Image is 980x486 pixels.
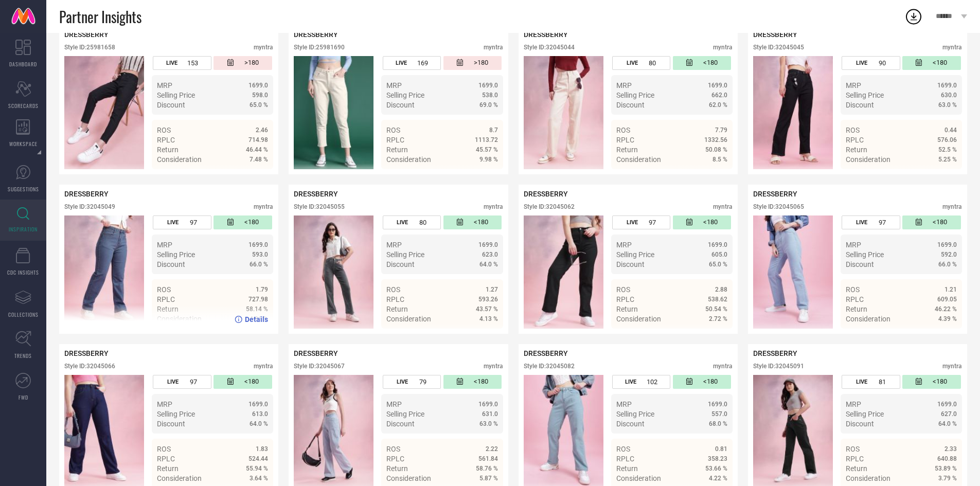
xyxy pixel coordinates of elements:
span: >180 [474,59,488,67]
span: ROS [386,126,400,134]
span: Selling Price [616,410,654,418]
span: Discount [616,420,645,428]
div: Click to view image [64,215,144,329]
div: myntra [254,44,273,51]
span: 0.81 [715,445,727,453]
span: WORKSPACE [9,140,38,148]
div: Number of days the style has been live on the platform [612,215,670,229]
span: Return [616,146,638,154]
span: Discount [616,260,645,268]
div: Number of days the style has been live on the platform [842,215,900,229]
span: Return [616,464,638,473]
span: 64.0 % [250,420,268,427]
span: Details [245,174,268,182]
span: Return [386,305,408,313]
span: <180 [933,377,947,386]
span: TRENDS [14,352,32,359]
span: Selling Price [386,410,424,418]
span: LIVE [856,60,867,66]
span: 79 [419,378,426,386]
span: Discount [157,260,185,268]
span: Selling Price [386,250,424,259]
span: 46.44 % [246,146,268,153]
span: 2.72 % [709,315,727,322]
img: Style preview image [64,56,144,169]
span: 609.05 [937,296,957,303]
div: Click to view image [524,215,603,329]
span: MRP [616,81,632,89]
div: Style ID: 32045049 [64,203,115,210]
div: Number of days the style has been live on the platform [612,56,670,70]
span: 2.88 [715,286,727,293]
span: 8.5 % [712,156,727,163]
a: Details [694,174,727,182]
span: RPLC [846,455,864,463]
span: MRP [846,241,861,249]
div: Style ID: 32045045 [753,44,804,51]
span: COLLECTIONS [8,311,39,318]
span: 43.57 % [476,305,498,313]
span: Discount [846,260,874,268]
span: 62.0 % [709,101,727,109]
div: Number of days the style has been live on the platform [153,215,211,229]
span: 64.0 % [938,420,957,427]
span: ROS [157,285,171,294]
div: Number of days the style has been live on the platform [842,56,900,70]
span: >180 [244,59,259,67]
span: ROS [616,126,630,134]
div: Click to view image [294,215,373,329]
span: 45.57 % [476,146,498,153]
div: Click to view image [753,56,833,169]
span: ROS [846,285,860,294]
span: DASHBOARD [9,60,37,68]
a: Details [465,174,498,182]
span: 358.23 [708,455,727,462]
span: MRP [157,81,172,89]
span: 592.0 [941,251,957,258]
span: 4.39 % [938,315,957,322]
span: LIVE [856,379,867,385]
span: 1699.0 [708,241,727,248]
div: Style ID: 32045062 [524,203,575,210]
div: Number of days since the style was first listed on the platform [673,375,731,389]
div: Number of days since the style was first listed on the platform [673,215,731,229]
span: MRP [157,241,172,249]
span: ROS [846,445,860,453]
a: Details [235,315,268,323]
div: Number of days the style has been live on the platform [153,56,211,70]
span: LIVE [627,60,638,66]
a: Details [694,333,727,341]
img: Style preview image [294,215,373,329]
div: myntra [484,363,503,370]
span: 662.0 [711,92,727,99]
span: MRP [386,81,402,89]
span: 630.0 [941,92,957,99]
span: Details [245,315,268,323]
a: Details [235,174,268,182]
span: INSPIRATION [9,225,38,233]
span: 2.33 [945,445,957,453]
span: Selling Price [386,91,424,99]
span: 4.13 % [479,315,498,322]
div: Number of days the style has been live on the platform [153,375,211,389]
span: Selling Price [157,91,195,99]
span: DRESSBERRY [524,190,568,198]
div: Number of days the style has been live on the platform [383,375,441,389]
span: 1699.0 [937,401,957,408]
div: myntra [942,363,962,370]
img: Style preview image [524,56,603,169]
div: Number of days the style has been live on the platform [612,375,670,389]
span: 538.0 [482,92,498,99]
div: Open download list [904,7,923,26]
span: MRP [157,400,172,408]
span: Consideration [616,315,661,323]
span: 1.27 [486,286,498,293]
div: myntra [484,44,503,51]
div: Number of days since the style was first listed on the platform [213,215,272,229]
span: Discount [616,101,645,109]
img: Style preview image [294,56,373,169]
span: FWD [19,393,28,401]
div: myntra [713,203,733,210]
span: ROS [616,445,630,453]
span: 0.44 [945,127,957,134]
